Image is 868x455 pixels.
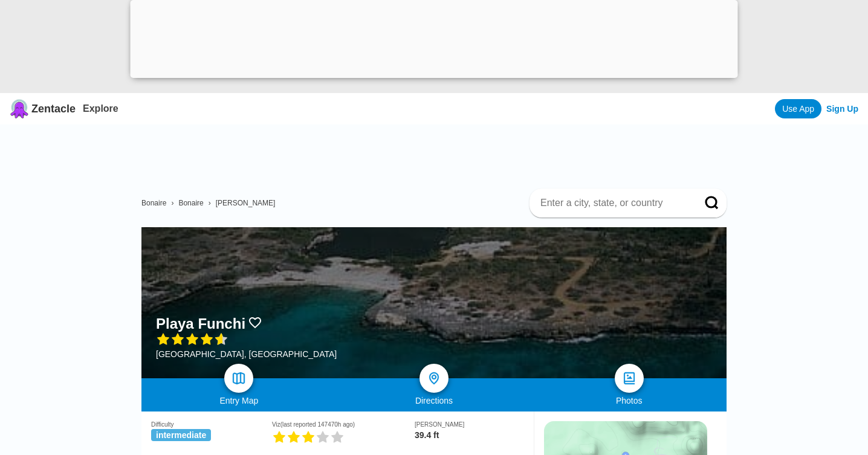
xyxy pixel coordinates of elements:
[151,421,272,428] div: Difficulty
[156,315,245,332] h1: Playa Funchi
[272,421,415,428] div: Viz (last reported 147470h ago)
[209,199,211,207] span: ›
[539,197,688,209] input: Enter a city, state, or country
[216,199,276,207] a: [PERSON_NAME]
[141,396,337,405] div: Entry Map
[622,371,636,386] img: photos
[171,199,173,207] span: ›
[31,103,76,115] span: Zentacle
[151,429,211,441] span: intermediate
[10,99,29,118] img: Zentacle logo
[151,124,727,179] iframe: Advertisement
[615,364,644,393] a: photos
[156,349,337,359] div: [GEOGRAPHIC_DATA], [GEOGRAPHIC_DATA]
[141,199,166,207] a: Bonaire
[10,99,76,118] a: Zentacle logoZentacle
[224,364,253,393] a: map
[419,364,449,393] a: directions
[531,396,727,405] div: Photos
[337,396,532,405] div: Directions
[83,103,118,114] a: Explore
[826,104,858,114] a: Sign Up
[178,199,203,207] a: Bonaire
[415,430,524,440] div: 39.4 ft
[415,421,524,428] div: [PERSON_NAME]
[427,371,441,386] img: directions
[232,371,246,386] img: map
[775,99,821,118] a: Use App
